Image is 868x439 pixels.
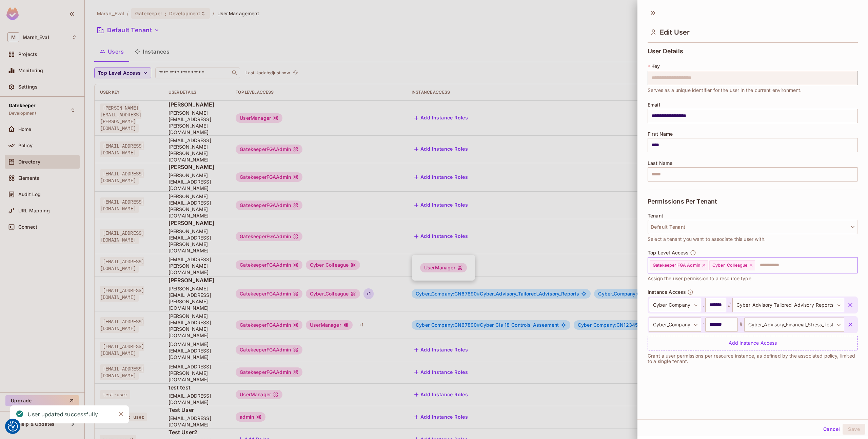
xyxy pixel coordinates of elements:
[648,353,858,364] p: Grant a user permissions per resource instance, as defined by the associated policy, limited to a...
[738,321,744,329] span: #
[648,213,663,218] span: Tenant
[648,102,660,108] span: Email
[648,87,802,94] span: Serves as a unique identifier for the user in the current environment.
[648,275,751,282] span: Assign the user permission to a resource type
[8,421,18,432] img: Revisit consent button
[8,421,18,432] button: Consent Preferences
[726,301,732,309] span: #
[648,289,686,295] span: Instance Access
[649,298,701,312] div: Cyber_Company
[701,301,705,309] span: :
[701,321,705,329] span: :
[648,160,672,166] span: Last Name
[712,263,747,268] span: Cyber_Colleague
[651,63,660,69] span: Key
[648,250,689,255] span: Top Level Access
[744,318,844,332] div: Cyber_Advisory_Financial_Stress_Test
[648,220,858,234] button: Default Tenant
[660,28,690,36] span: Edit User
[648,131,673,137] span: First Name
[648,48,683,55] span: User Details
[709,260,755,270] div: Cyber_Colleague
[116,409,126,419] button: Close
[648,198,717,205] span: Permissions Per Tenant
[648,336,858,350] div: Add Instance Access
[653,263,700,268] span: Gatekeeper FGA Admin
[648,235,766,243] span: Select a tenant you want to associate this user with.
[650,260,708,270] div: Gatekeeper FGA Admin
[732,298,844,312] div: Cyber_Advisory_Tailored_Advisory_Reports
[854,264,855,266] button: Open
[649,318,701,332] div: Cyber_Company
[821,424,843,435] button: Cancel
[28,410,98,419] div: User updated successfully
[843,424,865,435] button: Save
